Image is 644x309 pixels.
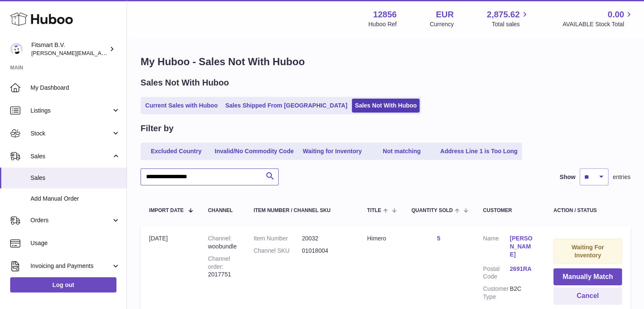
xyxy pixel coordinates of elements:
button: Manually Match [553,268,622,286]
span: 2,875.62 [487,9,520,20]
span: Quantity Sold [412,208,453,213]
dd: 20032 [302,235,350,243]
h2: Sales Not With Huboo [141,77,229,88]
dt: Customer Type [483,285,510,301]
div: woobundle [208,235,237,251]
dt: Name [483,235,510,261]
a: Sales Shipped From [GEOGRAPHIC_DATA] [222,99,350,113]
div: Channel [208,208,237,213]
span: AVAILABLE Stock Total [562,20,634,28]
strong: EUR [436,9,453,20]
span: Total sales [492,20,529,28]
span: Import date [149,208,184,213]
div: Himero [367,235,395,243]
span: Invoicing and Payments [30,262,111,270]
span: My Dashboard [30,84,120,92]
h1: My Huboo - Sales Not With Huboo [141,55,630,69]
span: Stock [30,130,111,138]
span: Sales [30,152,111,160]
strong: Waiting For Inventory [572,244,604,259]
div: Customer [483,208,536,213]
div: Huboo Ref [368,20,397,28]
a: Excluded Country [142,144,210,158]
strong: 12856 [373,9,397,20]
button: Cancel [553,287,622,305]
dt: Postal Code [483,265,510,281]
span: entries [613,173,630,181]
div: 2017751 [208,255,237,279]
div: Item Number / Channel SKU [254,208,350,213]
dt: Channel SKU [254,247,302,255]
a: Waiting for Inventory [299,144,366,158]
a: 5 [437,235,440,242]
a: 0.00 AVAILABLE Stock Total [562,9,634,28]
h2: Filter by [141,123,174,134]
a: Not matching [368,144,436,158]
span: Usage [30,239,120,247]
a: Current Sales with Huboo [142,99,221,113]
a: 2,875.62 Total sales [487,9,530,28]
dd: 01018004 [302,247,350,255]
dd: B2C [510,285,536,301]
span: [PERSON_NAME][EMAIL_ADDRESS][DOMAIN_NAME] [31,50,170,56]
span: Orders [30,216,111,224]
strong: Channel [208,235,232,242]
span: Add Manual Order [30,195,120,203]
span: Listings [30,107,111,115]
dt: Item Number [254,235,302,243]
div: Fitsmart B.V. [31,41,108,57]
a: Address Line 1 is Too Long [437,144,521,158]
div: Currency [430,20,454,28]
span: Title [367,208,381,213]
a: Invalid/No Commodity Code [212,144,297,158]
img: jonathan@leaderoo.com [10,43,23,55]
a: [PERSON_NAME] [510,235,536,259]
strong: Channel order [208,255,230,270]
label: Show [560,173,575,181]
a: Sales Not With Huboo [352,99,420,113]
span: Sales [30,174,120,182]
a: 2691RA [510,265,536,273]
span: 0.00 [608,9,624,20]
div: Action / Status [553,208,622,213]
a: Log out [10,277,116,292]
